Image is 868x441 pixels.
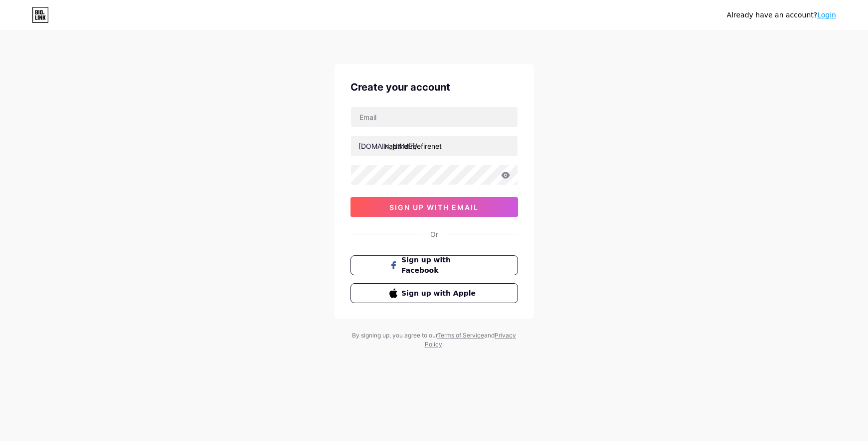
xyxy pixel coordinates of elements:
[351,107,518,127] input: Email
[401,255,479,276] span: Sign up with Facebook
[349,331,519,349] div: By signing up, you agree to our and .
[817,11,836,19] a: Login
[350,283,518,303] button: Sign up with Apple
[430,229,438,239] div: Or
[358,141,417,151] div: [DOMAIN_NAME]/
[401,288,479,299] span: Sign up with Apple
[350,255,518,275] button: Sign up with Facebook
[727,10,836,20] div: Already have an account?
[350,197,518,217] button: sign up with email
[389,203,479,212] span: sign up with email
[351,136,518,156] input: username
[350,80,518,95] div: Create your account
[437,331,484,339] a: Terms of Service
